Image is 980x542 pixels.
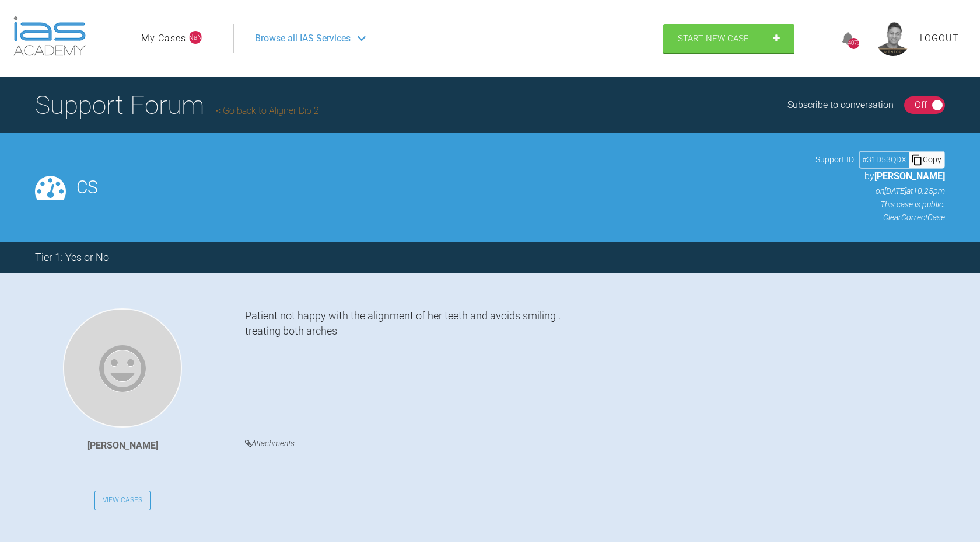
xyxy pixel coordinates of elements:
[216,105,319,116] a: Go back to Aligner Dip 2
[909,152,944,167] div: Copy
[76,179,805,196] h2: CS
[860,153,909,166] div: # 31D53QDX
[678,33,749,44] span: Start New Case
[815,153,854,166] span: Support ID
[141,31,186,46] a: My Cases
[876,21,911,56] img: profile.png
[189,31,202,44] span: NaN
[915,98,927,113] div: Off
[848,38,859,49] div: 4079
[94,491,150,510] a: View Cases
[663,24,794,53] a: Start New Case
[35,249,109,266] div: Tier 1: Yes or No
[874,171,945,182] span: [PERSON_NAME]
[255,31,351,46] span: Browse all IAS Services
[815,169,945,184] p: by
[63,308,182,428] img: Wasan Dheyab
[787,98,894,113] div: Subscribe to conversation
[920,31,959,46] a: Logout
[35,85,319,126] h1: Support Forum
[87,438,158,453] div: [PERSON_NAME]
[815,198,945,211] p: This case is public.
[815,185,945,197] p: on [DATE] at 10:25pm
[245,308,945,418] div: Patient not happy with the alignment of her teeth and avoids smiling . treating both arches
[245,436,945,451] h4: Attachments
[13,16,86,56] img: logo-light.3e3ef733.png
[815,211,945,224] p: ClearCorrect Case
